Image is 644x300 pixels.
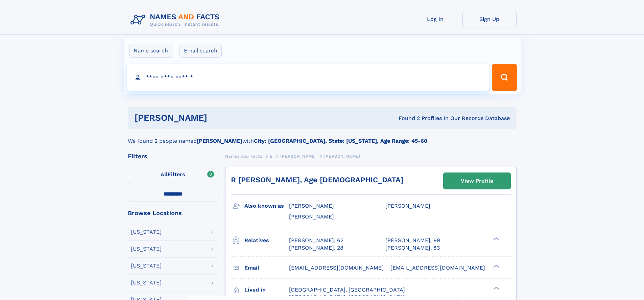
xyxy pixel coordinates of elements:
div: ❯ [492,286,500,290]
span: [PERSON_NAME] [324,154,360,159]
label: Name search [129,44,172,58]
h3: Email [244,262,289,274]
span: [PERSON_NAME] [280,154,316,159]
span: [PERSON_NAME] [385,203,430,209]
a: E [270,152,273,160]
div: Found 2 Profiles In Our Records Database [303,115,510,122]
h1: [PERSON_NAME] [135,114,303,122]
div: ❯ [492,236,500,241]
span: [PERSON_NAME] [289,203,334,209]
span: [EMAIL_ADDRESS][DOMAIN_NAME] [390,264,485,271]
div: [US_STATE] [131,229,162,235]
a: [PERSON_NAME], 83 [385,244,440,252]
h3: Lived in [244,284,289,296]
a: [PERSON_NAME], 62 [289,237,343,244]
input: search input [127,64,489,91]
span: [GEOGRAPHIC_DATA], [GEOGRAPHIC_DATA] [289,286,405,293]
span: All [161,171,168,178]
a: Names and Facts [225,152,262,160]
a: View Profile [444,173,510,189]
img: Logo Names and Facts [128,11,225,29]
b: City: [GEOGRAPHIC_DATA], State: [US_STATE], Age Range: 45-60 [254,138,427,144]
label: Email search [180,44,222,58]
div: [US_STATE] [131,246,162,252]
label: Filters [128,167,218,183]
b: [PERSON_NAME] [197,138,242,144]
span: E [270,154,273,159]
a: Sign Up [462,11,517,27]
a: [PERSON_NAME], 28 [289,244,343,252]
span: [EMAIL_ADDRESS][DOMAIN_NAME] [289,264,384,271]
div: Browse Locations [128,210,218,216]
div: ❯ [492,264,500,268]
span: [PERSON_NAME] [289,213,334,220]
h3: Also known as [244,200,289,212]
div: View Profile [461,173,493,189]
div: Filters [128,153,218,159]
a: [PERSON_NAME], 99 [385,237,440,244]
a: R [PERSON_NAME], Age [DEMOGRAPHIC_DATA] [231,176,403,184]
div: [US_STATE] [131,280,162,285]
div: [US_STATE] [131,263,162,269]
a: [PERSON_NAME] [280,152,316,160]
h3: Relatives [244,235,289,246]
button: Search Button [492,64,517,91]
div: We found 2 people named with . [128,129,517,145]
a: Log In [408,11,462,27]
